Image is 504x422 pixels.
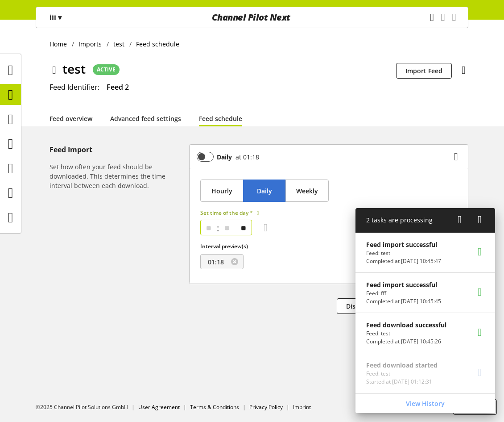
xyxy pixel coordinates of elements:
[366,289,441,297] p: Feed: fff
[366,338,446,346] p: Completed at Oct 12, 2025, 10:45:26
[296,186,318,196] span: Weekly
[366,280,441,289] p: Feed import successful
[355,273,495,313] a: Feed import successfulFeed: fffCompleted at [DATE] 10:45:45
[357,396,493,411] a: View History
[50,114,92,123] a: Feed overview
[200,242,270,251] label: Interval preview(s)
[110,114,181,123] a: Advanced feed settings
[50,12,62,23] p: iii
[97,66,116,74] span: ACTIVE
[138,403,180,411] a: User Agreement
[208,257,224,267] span: 01:18
[217,220,219,236] span: :
[62,59,86,78] span: test
[406,399,445,408] span: View History
[366,249,441,257] p: Feed: test
[200,180,244,202] button: Hourly
[355,313,495,353] a: Feed download successfulFeed: testCompleted at [DATE] 10:45:26
[355,233,495,272] a: Feed import successfulFeed: testCompleted at [DATE] 10:45:47
[405,66,442,75] span: Import Feed
[50,39,72,49] a: Home
[293,403,311,411] a: Imprint
[366,216,433,224] span: 2 tasks are processing
[366,297,441,305] p: Completed at Oct 12, 2025, 10:45:45
[74,39,107,49] a: Imports
[249,403,283,411] a: Privacy Policy
[346,301,397,311] span: Discard Changes
[211,186,232,196] span: Hourly
[366,257,441,265] p: Completed at Oct 12, 2025, 10:45:47
[113,39,124,49] span: test
[257,186,272,196] span: Daily
[366,320,446,330] p: Feed download successful
[50,144,186,155] h5: Feed Import
[190,403,239,411] a: Terms & Conditions
[58,13,62,22] span: ▾
[50,162,186,190] h6: Set how often your feed should be downloaded. This determines the time interval between each down...
[217,152,232,162] b: Daily
[366,330,446,338] p: Feed: test
[36,7,468,28] nav: main navigation
[396,63,452,79] button: Import Feed
[200,209,253,217] span: Set time of the day *
[337,298,406,314] button: Discard Changes
[199,114,242,123] a: Feed schedule
[109,39,129,49] a: test
[366,240,441,249] p: Feed import successful
[36,403,138,411] li: ©2025 Channel Pilot Solutions GmbH
[50,82,99,92] span: Feed Identifier:
[107,82,129,92] span: Feed 2
[285,180,329,202] button: Weekly
[232,152,259,162] div: at 01:18
[243,180,286,202] button: Daily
